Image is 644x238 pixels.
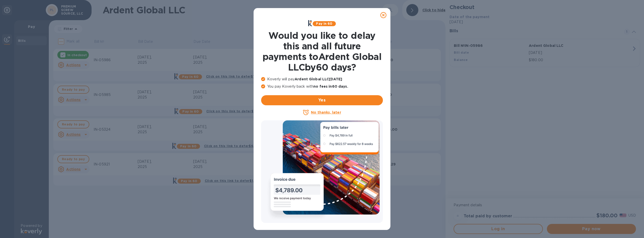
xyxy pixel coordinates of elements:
span: Yes [265,97,379,103]
p: Koverly will pay [261,77,383,82]
button: Yes [261,95,383,105]
b: Ardent Global LLC [DATE] [295,77,342,81]
u: No thanks, later [311,110,341,114]
h1: Would you like to delay this and all future payments to Ardent Global LLC by 60 days ? [261,30,383,73]
b: Pay in 60 [316,22,332,25]
p: You pay Koverly back with [261,84,383,89]
b: no fees in 60 days . [313,84,348,88]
